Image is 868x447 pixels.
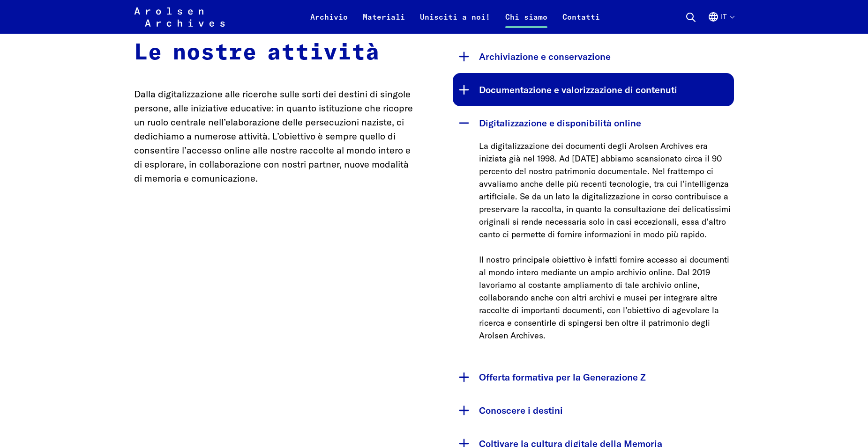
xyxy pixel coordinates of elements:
[453,139,734,360] div: Digitalizzazione e disponibilità online
[453,394,734,427] button: Conoscere i destini
[355,11,412,34] a: Materiali
[303,6,607,28] nav: Primaria
[453,40,734,73] button: Archiviazione e conservazione
[453,106,734,139] button: Digitalizzazione e disponibilità online
[134,87,415,185] p: Dalla digitalizzazione alle ricerche sulle sorti dei destini di singole persone, alle iniziative ...
[498,11,555,34] a: Chi siamo
[479,139,734,342] p: La digitalizzazione dei documenti degli Arolsen Archives era iniziata già nel 1998. Ad [DATE] abb...
[453,73,734,106] button: Documentazione e valorizzazione di contenuti
[453,360,734,394] button: Offerta formativa per la Generazione Z
[555,11,607,34] a: Contatti
[134,42,380,64] strong: Le nostre attività
[412,11,498,34] a: Unisciti a noi!
[303,11,355,34] a: Archivio
[708,11,734,34] button: Italiano, selezione lingua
